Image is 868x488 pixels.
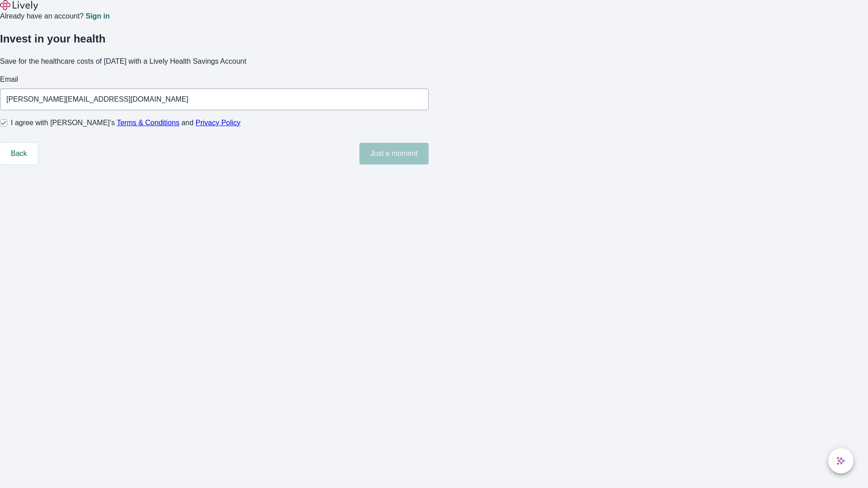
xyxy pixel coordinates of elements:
[117,119,179,127] a: Terms & Conditions
[196,119,241,127] a: Privacy Policy
[836,456,845,465] svg: Lively AI Assistant
[85,13,109,20] a: Sign in
[828,448,854,474] button: chat
[11,117,241,128] span: I agree with [PERSON_NAME]’s and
